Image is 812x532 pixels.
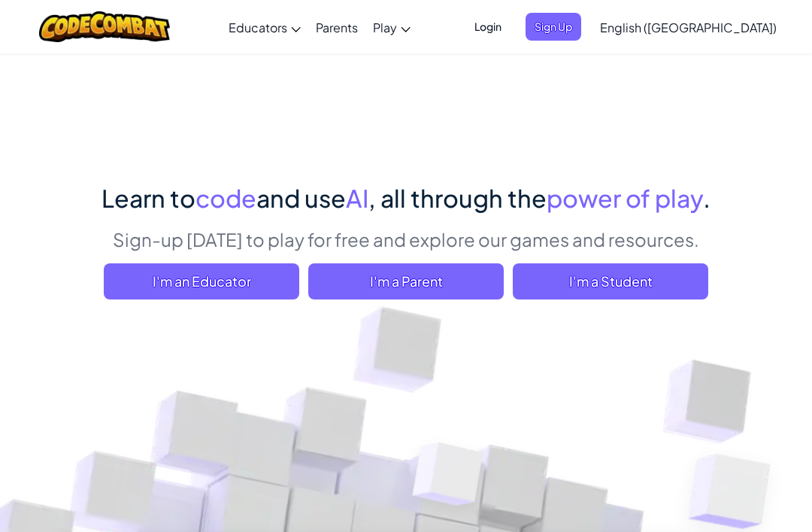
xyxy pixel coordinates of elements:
span: power of play [547,183,703,213]
span: AI [346,183,368,213]
span: Play [373,20,397,35]
a: I'm a Parent [308,263,504,299]
button: Login [465,13,511,41]
span: Learn to [101,183,195,213]
span: code [195,183,256,213]
a: English ([GEOGRAPHIC_DATA]) [592,7,784,47]
span: Educators [229,20,287,35]
a: Educators [221,7,308,47]
span: and use [256,183,346,213]
a: Parents [308,7,365,47]
a: Play [365,7,418,47]
p: Sign-up [DATE] to play for free and explore our games and resources. [101,226,710,252]
span: , all through the [368,183,547,213]
img: CodeCombat logo [39,11,171,42]
button: I'm a Student [513,263,708,299]
a: I'm an Educator [104,263,299,299]
button: Sign Up [526,13,581,41]
span: English ([GEOGRAPHIC_DATA]) [600,20,777,35]
span: . [703,183,710,213]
